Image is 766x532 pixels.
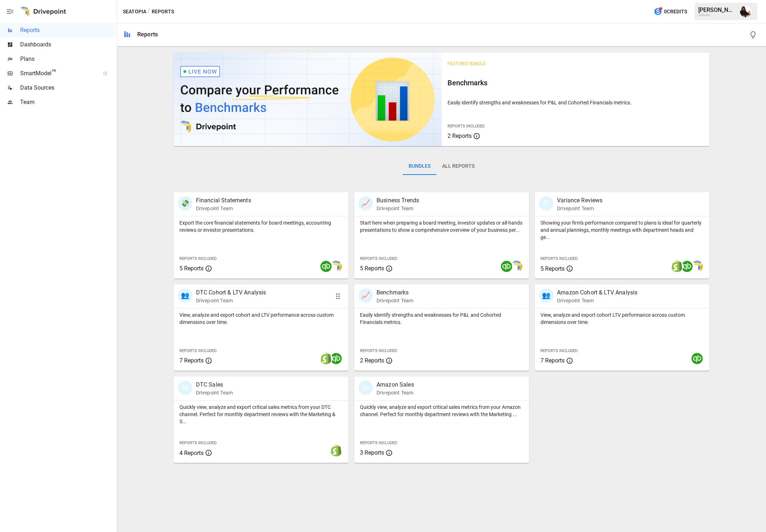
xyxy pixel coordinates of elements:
[664,7,687,16] span: 0 Credits
[148,7,150,16] div: /
[557,288,637,297] p: Amazon Cohort & LTV Analysis
[540,265,565,272] span: 5 Reports
[360,403,523,418] p: Quickly view, analyze and export critical sales metrics from your Amazon channel. Perfect for mon...
[540,219,704,241] p: Showing your firm's performance compared to plans is ideal for quarterly and annual plannings, mo...
[691,261,703,272] img: smart model
[179,265,204,272] span: 5 Reports
[736,1,756,22] button: Ryan Dranginis
[330,353,342,364] img: quickbooks
[539,196,553,211] div: 🗓
[377,196,419,205] p: Business Trends
[557,205,602,212] p: Drivepoint Team
[179,219,343,234] p: Export the core financial statements for board meetings, accounting reviews or investor presentat...
[137,31,158,38] div: Reports
[436,158,480,175] button: All Reports
[179,311,343,326] p: View, analyze and export cohort and LTV performance across custom dimensions over time.
[447,99,704,106] p: Easily identify strengths and weaknesses for P&L and Cohorted Financials metrics.
[179,403,343,425] p: Quickly view, analyze and export critical sales metrics from your DTC channel. Perfect for monthl...
[179,348,217,353] span: Reports Included
[698,6,736,13] div: [PERSON_NAME]
[540,256,578,261] span: Reports Included
[196,205,251,212] p: Drivepoint Team
[557,297,637,304] p: Drivepoint Team
[651,5,690,18] button: 0Credits
[740,6,752,17] img: Ryan Dranginis
[511,261,522,272] img: smart model
[377,389,414,396] p: Drivepoint Team
[377,380,414,389] p: Amazon Sales
[681,261,693,272] img: quickbooks
[360,357,384,364] span: 2 Reports
[377,297,413,304] p: Drivepoint Team
[540,348,578,353] span: Reports Included
[447,124,485,129] span: Reports Included
[360,449,384,456] span: 3 Reports
[20,84,115,92] span: Data Sources
[179,441,217,445] span: Reports Included
[358,288,373,303] div: 📈
[447,61,486,66] span: Featured Bundle
[330,445,342,456] img: shopify
[539,288,553,303] div: 👥
[360,311,523,326] p: Easily identify strengths and weaknesses for P&L and Cohorted Financials metrics.
[320,353,332,364] img: shopify
[360,256,397,261] span: Reports Included
[20,98,115,107] span: Team
[403,158,436,175] button: Bundles
[196,196,251,205] p: Financial Statements
[174,53,442,146] img: video thumbnail
[557,196,602,205] p: Variance Reviews
[330,261,342,272] img: smart model
[358,380,373,395] div: 🛍
[20,69,95,78] span: SmartModel
[360,441,397,445] span: Reports Included
[360,219,523,234] p: Start here when preparing a board meeting, investor updates or all-hands presentations to show a ...
[179,450,204,456] span: 4 Reports
[377,288,413,297] p: Benchmarks
[540,357,565,364] span: 7 Reports
[123,7,146,16] button: Seatopia
[447,132,472,139] span: 2 Reports
[360,348,397,353] span: Reports Included
[196,288,266,297] p: DTC Cohort & LTV Analysis
[671,261,683,272] img: shopify
[52,68,57,77] span: ™
[377,205,419,212] p: Drivepoint Team
[178,196,192,211] div: 💸
[179,256,217,261] span: Reports Included
[178,380,192,395] div: 🛍
[447,77,704,89] h6: Benchmarks
[20,26,115,35] span: Reports
[698,13,736,17] div: Seatopia
[20,55,115,63] span: Plans
[540,311,704,326] p: View, analyze and export cohort LTV performance across custom dimensions over time.
[196,380,233,389] p: DTC Sales
[196,297,266,304] p: Drivepoint Team
[196,389,233,396] p: Drivepoint Team
[360,265,384,272] span: 5 Reports
[20,40,115,49] span: Dashboards
[320,261,332,272] img: quickbooks
[179,357,204,364] span: 7 Reports
[358,196,373,211] div: 📈
[178,288,192,303] div: 👥
[501,261,512,272] img: quickbooks
[691,353,703,364] img: quickbooks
